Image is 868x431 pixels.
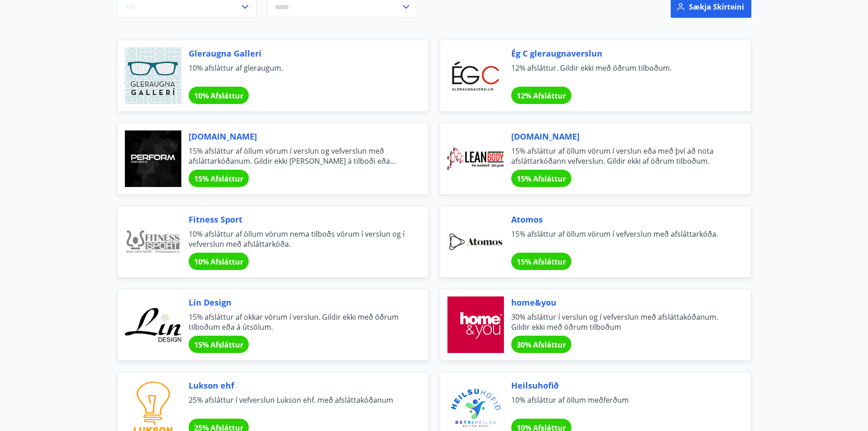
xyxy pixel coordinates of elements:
[517,174,566,184] span: 15% Afsláttur
[125,2,136,12] span: Allt
[511,229,729,249] span: 15% afsláttur af öllum vörum í vefverslun með afsláttarkóða.
[189,146,406,166] span: 15% afsláttur af öllum vörum í verslun og vefverslun með afsláttarkóðanum. Gildir ekki [PERSON_NA...
[189,395,406,415] span: 25% afsláttur í vefverslun Lukson ehf. með afsláttakóðanum
[517,91,566,101] span: 12% Afsláttur
[511,379,729,391] span: Heilsuhofið
[517,340,566,350] span: 30% Afsláttur
[194,340,243,350] span: 15% Afsláttur
[511,395,729,415] span: 10% afsláttur af öllum meðferðum
[511,213,729,225] span: Atomos
[511,312,729,332] span: 30% afsláttur í verslun og í vefverslun með afsláttakóðanum. Gildir ekki með öðrum tilboðum
[189,213,406,225] span: Fitness Sport
[511,47,729,59] span: Ég C gleraugnaverslun
[189,296,406,308] span: Lín Design
[189,63,406,83] span: 10% afsláttur af gleraugum.
[194,174,243,184] span: 15% Afsláttur
[189,47,406,59] span: Gleraugna Gallerí
[189,379,406,391] span: Lukson ehf
[511,130,729,142] span: [DOMAIN_NAME]
[194,257,243,267] span: 10% Afsláttur
[511,296,729,308] span: home&you
[511,146,729,166] span: 15% afsláttur af öllum vörum í verslun eða með því að nota afsláttarkóðann vefverslun. Gildir ekk...
[189,312,406,332] span: 15% afsláttur af okkar vörum í verslun. Gildir ekki með öðrum tilboðum eða á útsölum.
[189,130,406,142] span: [DOMAIN_NAME]
[511,63,729,83] span: 12% afsláttur. Gildir ekki með öðrum tilboðum.
[189,229,406,249] span: 10% afsláttur af öllum vörum nema tilboðs vörum í verslun og í vefverslun með afsláttarkóða.
[194,91,243,101] span: 10% Afsláttur
[517,257,566,267] span: 15% Afsláttur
